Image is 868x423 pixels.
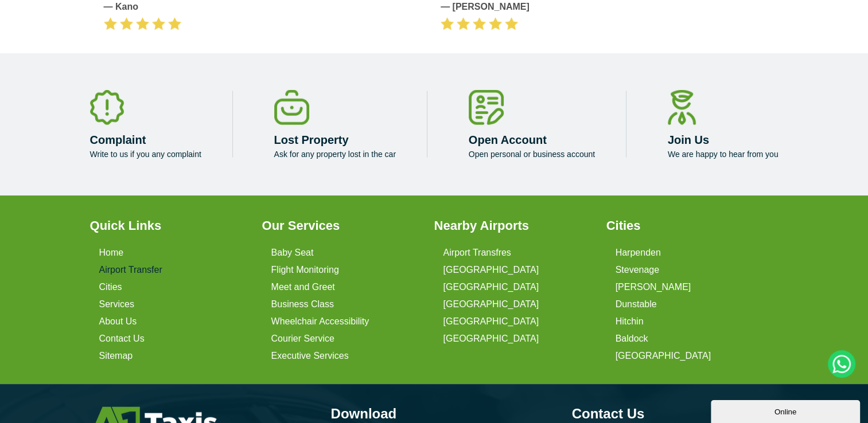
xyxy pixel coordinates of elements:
img: Open Account Icon [469,90,504,125]
a: [GEOGRAPHIC_DATA] [616,351,711,361]
a: Stevenage [616,265,660,275]
a: Wheelchair Accessibility [271,316,369,327]
a: [PERSON_NAME] [616,282,691,292]
a: Harpenden [616,248,661,258]
a: [GEOGRAPHIC_DATA] [443,299,539,310]
a: Executive Services [271,351,349,361]
h3: Our Services [262,218,421,233]
img: Lost Property Icon [274,90,309,125]
a: Sitemap [99,351,133,361]
a: Baldock [616,334,648,344]
a: Lost Property [274,134,349,146]
a: [GEOGRAPHIC_DATA] [443,265,539,275]
a: [GEOGRAPHIC_DATA] [443,316,539,327]
a: [GEOGRAPHIC_DATA] [443,334,539,344]
h3: Cities [606,218,765,233]
a: About Us [99,316,137,327]
a: Home [99,248,124,258]
a: Flight Monitoring [271,265,339,275]
h3: Contact Us [572,407,779,421]
a: Airport Transfer [99,265,162,275]
img: Join Us Icon [668,90,696,125]
a: [GEOGRAPHIC_DATA] [443,282,539,292]
a: Courier Service [271,334,334,344]
cite: — [PERSON_NAME] [441,2,764,11]
a: Hitchin [616,316,644,327]
p: Ask for any property lost in the car [274,150,396,159]
h3: Nearby Airports [434,218,593,233]
a: Dunstable [616,299,657,310]
iframe: chat widget [711,398,862,423]
a: Meet and Greet [271,282,335,292]
a: Complaint [90,134,146,146]
a: Services [99,299,134,310]
a: Cities [99,282,122,292]
a: Business Class [271,299,334,310]
h3: Quick Links [90,218,248,233]
a: Airport Transfres [443,248,511,258]
a: Contact Us [99,334,145,344]
p: We are happy to hear from you [668,150,779,159]
a: Baby Seat [271,248,314,258]
p: Open personal or business account [469,150,595,159]
img: Complaint Icon [90,90,124,125]
a: Open Account [469,134,547,146]
h3: Download [331,407,538,421]
cite: — Kano [104,2,427,11]
a: Join Us [668,134,709,146]
p: Write to us if you any complaint [90,150,201,159]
